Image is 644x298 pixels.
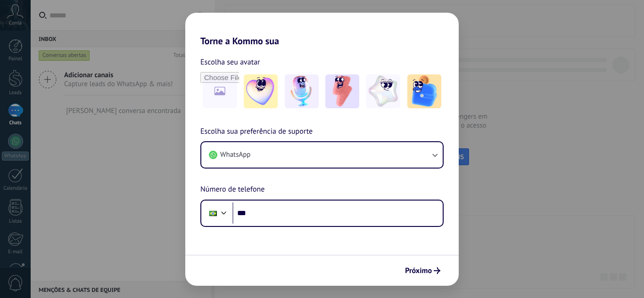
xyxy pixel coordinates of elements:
[200,126,313,138] span: Escolha sua preferência de suporte
[325,74,359,108] img: -3.jpeg
[401,263,445,279] button: Próximo
[405,267,432,274] span: Próximo
[200,184,264,196] span: Número de telefone
[407,74,441,108] img: -5.jpeg
[185,13,459,47] h2: Torne a Kommo sua
[285,74,319,108] img: -2.jpeg
[244,74,278,108] img: -1.jpeg
[200,56,260,68] span: Escolha seu avatar
[204,203,222,223] div: Brazil: + 55
[220,150,250,160] span: WhatsApp
[201,142,443,168] button: WhatsApp
[366,74,400,108] img: -4.jpeg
